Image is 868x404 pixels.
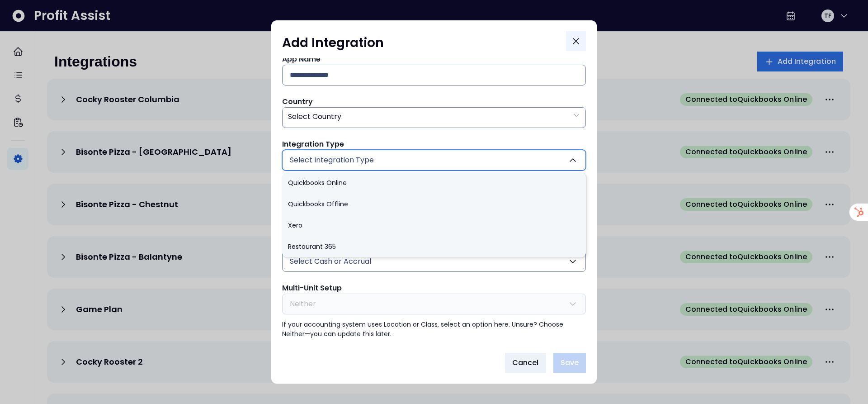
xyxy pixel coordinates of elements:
li: Quickbooks Online [282,172,586,194]
span: Save [561,357,579,368]
span: Integration Type [282,139,344,149]
span: Neither [290,299,316,309]
p: If your accounting system uses Location or Class, select an option here. Unsure? Choose Neither—y... [282,320,586,339]
span: Country [282,96,313,107]
button: Save [553,353,586,373]
li: Xero [282,215,586,236]
span: Select Integration Type [290,155,374,166]
span: Cancel [512,357,539,368]
span: Select Cash or Accrual [290,256,371,267]
li: Restaurant 365 [282,236,586,257]
button: Cancel [505,353,546,373]
span: App Name [282,54,321,64]
h1: Add Integration [282,35,384,51]
span: Multi-Unit Setup [282,283,342,293]
li: Quickbooks Offline [282,194,586,215]
svg: arrow down line [573,111,580,120]
span: Select Country [288,111,341,122]
button: Close [566,31,586,51]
